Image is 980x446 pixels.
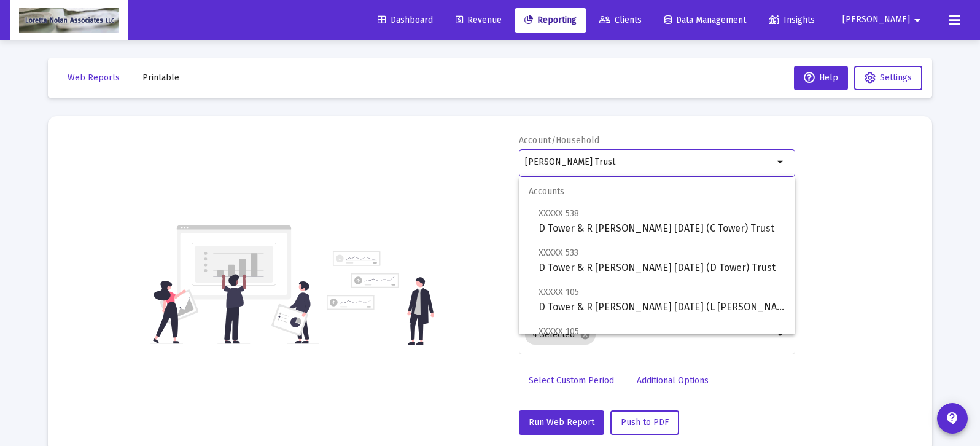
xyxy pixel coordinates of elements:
[368,8,443,33] a: Dashboard
[529,375,614,386] span: Select Custom Period
[539,245,785,275] span: D Tower & R [PERSON_NAME] [DATE] (D Tower) Trust
[599,15,642,25] span: Clients
[68,72,120,83] span: Web Reports
[539,284,785,315] span: D Tower & R [PERSON_NAME] [DATE] (L [PERSON_NAME]) Trust
[446,8,511,33] a: Revenue
[519,177,795,206] span: Accounts
[142,72,179,83] span: Printable
[854,66,922,90] button: Settings
[621,417,669,428] span: Push to PDF
[828,7,939,32] button: [PERSON_NAME]
[804,72,838,83] span: Help
[664,15,746,25] span: Data Management
[150,224,319,345] img: reporting
[769,15,815,25] span: Insights
[378,15,433,25] span: Dashboard
[589,8,651,33] a: Clients
[133,66,189,90] button: Printable
[525,157,774,167] input: Search or select an account or household
[539,326,579,337] span: XXXXX 105
[637,375,709,386] span: Additional Options
[525,323,774,347] mat-chip-list: Selection
[58,66,130,90] button: Web Reports
[539,206,785,236] span: D Tower & R [PERSON_NAME] [DATE] (C Tower) Trust
[539,287,579,297] span: XXXXX 105
[580,329,591,340] mat-icon: cancel
[759,8,825,33] a: Insights
[610,410,679,435] button: Push to PDF
[794,66,848,90] button: Help
[842,15,910,25] span: [PERSON_NAME]
[910,8,925,33] mat-icon: arrow_drop_down
[774,327,788,342] mat-icon: arrow_drop_down
[880,72,912,83] span: Settings
[524,15,577,25] span: Reporting
[519,135,600,146] label: Account/Household
[539,208,579,219] span: XXXXX 538
[655,8,756,33] a: Data Management
[774,155,788,170] mat-icon: arrow_drop_down
[525,325,596,345] mat-chip: 4 Selected
[515,8,586,33] a: Reporting
[456,15,502,25] span: Revenue
[529,417,594,428] span: Run Web Report
[945,411,960,426] mat-icon: contact_support
[519,410,604,435] button: Run Web Report
[539,248,578,258] span: XXXXX 533
[327,251,434,345] img: reporting-alt
[539,324,785,354] span: D Tower & R [PERSON_NAME] [DATE] (S Tower) Trust
[19,8,119,33] img: Dashboard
